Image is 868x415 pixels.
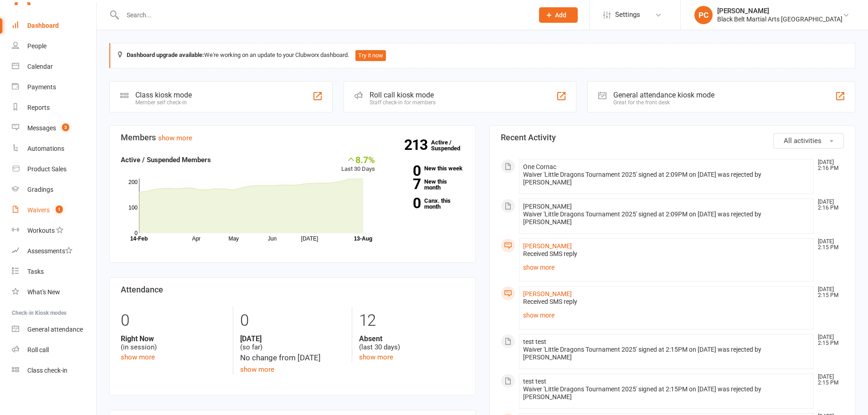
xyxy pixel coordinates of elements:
div: Workouts [27,227,55,234]
div: Great for the front desk [613,99,714,106]
div: Automations [27,145,64,152]
span: test test [523,378,546,385]
div: Received SMS reply [523,298,810,306]
time: [DATE] 2:16 PM [813,159,843,171]
button: All activities [773,133,844,149]
a: Assessments [12,241,96,261]
time: [DATE] 2:16 PM [813,199,843,211]
a: 0New this week [389,165,464,171]
a: [PERSON_NAME] [523,290,572,297]
time: [DATE] 2:15 PM [813,334,843,346]
a: General attendance kiosk mode [12,319,96,340]
div: Last 30 Days [341,154,375,174]
input: Search... [120,9,527,21]
div: 0 [240,307,345,334]
button: Try it now [355,50,386,61]
div: Waiver 'Little Dragons Tournament 2025' signed at 2:15PM on [DATE] was rejected by [PERSON_NAME] [523,346,810,361]
div: (in session) [121,334,226,352]
a: Reports [12,97,96,118]
a: Waivers 1 [12,200,96,220]
div: Received SMS reply [523,250,810,258]
button: Add [539,7,578,23]
div: What's New [27,288,60,296]
strong: Active / Suspended Members [121,156,211,164]
strong: Dashboard upgrade available: [127,51,204,58]
div: Class check-in [27,367,67,374]
div: General attendance [27,326,83,333]
div: Staff check-in for members [370,99,436,106]
div: People [27,42,46,50]
h3: Members [121,133,464,142]
span: 3 [62,123,69,131]
strong: [DATE] [240,334,345,343]
time: [DATE] 2:15 PM [813,374,843,386]
a: Calendar [12,56,96,77]
div: PC [694,6,713,24]
div: Messages [27,124,56,132]
strong: 0 [389,164,421,178]
a: 0Canx. this month [389,198,464,210]
a: Gradings [12,179,96,200]
h3: Attendance [121,285,464,294]
span: Settings [615,5,640,25]
div: Dashboard [27,22,59,29]
a: Roll call [12,340,96,360]
a: Workouts [12,220,96,241]
strong: 0 [389,196,421,210]
div: Roll call [27,346,49,354]
span: One Cornac [523,163,556,170]
a: show more [523,309,810,322]
div: Product Sales [27,165,67,173]
div: Tasks [27,268,44,275]
div: We're working on an update to your Clubworx dashboard. [109,43,855,68]
div: Black Belt Martial Arts [GEOGRAPHIC_DATA] [717,15,842,23]
div: 0 [121,307,226,334]
h3: Recent Activity [501,133,844,142]
div: 8.7% [341,154,375,164]
div: Gradings [27,186,53,193]
a: Dashboard [12,15,96,36]
a: Payments [12,77,96,97]
span: Add [555,11,566,19]
div: Assessments [27,247,72,255]
a: show more [158,134,192,142]
span: test test [523,338,546,345]
div: Waivers [27,206,50,214]
span: All activities [784,137,822,145]
div: Roll call kiosk mode [370,91,436,99]
div: No change from [DATE] [240,352,345,364]
strong: Absent [359,334,464,343]
div: Calendar [27,63,53,70]
div: Waiver 'Little Dragons Tournament 2025' signed at 2:09PM on [DATE] was rejected by [PERSON_NAME] [523,210,810,226]
time: [DATE] 2:15 PM [813,287,843,298]
a: Messages 3 [12,118,96,138]
div: Reports [27,104,50,111]
a: Tasks [12,261,96,282]
div: 12 [359,307,464,334]
div: General attendance kiosk mode [613,91,714,99]
a: People [12,36,96,56]
a: 7New this month [389,179,464,190]
a: [PERSON_NAME] [523,242,572,250]
span: 1 [56,205,63,213]
div: [PERSON_NAME] [717,7,842,15]
div: Waiver 'Little Dragons Tournament 2025' signed at 2:09PM on [DATE] was rejected by [PERSON_NAME] [523,171,810,186]
a: show more [240,365,274,374]
strong: 213 [404,138,431,152]
div: Payments [27,83,56,91]
a: Product Sales [12,159,96,179]
span: [PERSON_NAME] [523,203,572,210]
div: (so far) [240,334,345,352]
a: Automations [12,138,96,159]
div: Class kiosk mode [135,91,192,99]
div: Member self check-in [135,99,192,106]
a: 213Active / Suspended [431,133,471,158]
strong: Right Now [121,334,226,343]
a: show more [359,353,393,361]
time: [DATE] 2:15 PM [813,239,843,251]
a: What's New [12,282,96,302]
a: show more [523,261,810,274]
div: Waiver 'Little Dragons Tournament 2025' signed at 2:15PM on [DATE] was rejected by [PERSON_NAME] [523,385,810,401]
div: (last 30 days) [359,334,464,352]
a: Class kiosk mode [12,360,96,381]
